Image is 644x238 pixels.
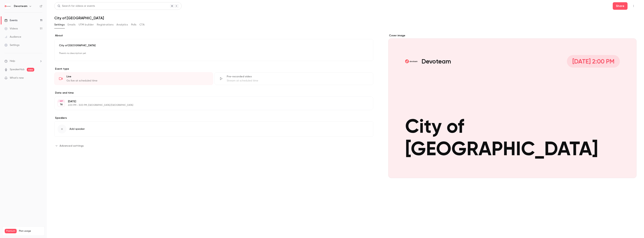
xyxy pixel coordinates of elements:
[215,72,373,85] div: Pre-recorded videoStream at scheduled time
[4,59,42,63] li: help-dropdown-opener
[79,22,94,28] button: UTM builder
[4,27,18,31] div: Videos
[68,104,353,107] p: 2:00 PM - 3:00 PM, [GEOGRAPHIC_DATA]/[GEOGRAPHIC_DATA]
[60,144,84,148] span: Advanced settings
[58,100,65,102] div: SEP
[27,68,34,72] span: new
[227,79,369,83] div: Stream at scheduled time
[37,233,42,237] p: / ∞
[54,16,637,20] h1: City of [GEOGRAPHIC_DATA]
[54,116,373,120] label: Speakers
[69,127,85,131] span: Add speaker
[19,230,42,233] span: Plan usage
[54,143,86,149] button: Advanced settings
[131,22,136,28] button: Polls
[10,68,25,72] a: SpeakerHub
[4,35,21,39] div: Audience
[54,34,373,37] label: About
[5,229,17,233] span: Premium
[54,91,373,95] label: Date and time
[5,3,11,9] img: Devoteam
[59,44,369,47] p: City of [GEOGRAPHIC_DATA]
[54,22,65,28] button: Settings
[4,43,19,47] div: Settings
[613,2,628,10] button: Share
[5,233,12,237] p: Videos
[59,50,369,56] p: There's no description yet
[57,4,95,8] div: Search for videos or events
[37,234,39,236] span: 51
[14,4,27,8] h6: Devoteam
[10,76,24,80] span: What's new
[68,22,75,28] button: Emails
[116,22,128,28] button: Analytics
[54,72,213,85] div: LiveGo live at scheduled time
[54,143,373,149] section: Advanced settings
[54,121,373,137] button: Add speaker
[227,75,369,78] div: Pre-recorded video
[68,100,353,103] p: [DATE]
[10,59,15,63] span: Help
[388,34,637,37] label: Cover image
[4,19,17,22] div: Events
[60,103,63,106] p: 16
[38,76,42,80] iframe: Noticeable Trigger
[54,67,373,71] p: Event type
[66,75,208,78] div: Live
[388,34,637,178] section: Cover image
[139,22,145,28] button: CTA
[626,168,634,175] button: City of HanauDevoteam[DATE] 2:00 PMCity of [GEOGRAPHIC_DATA]
[97,22,113,28] button: Registrations
[66,79,208,83] div: Go live at scheduled time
